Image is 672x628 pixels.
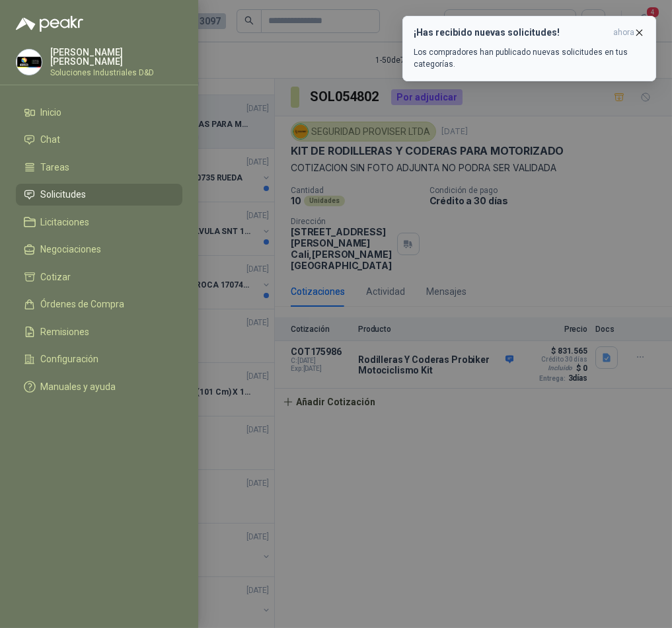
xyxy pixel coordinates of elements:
a: Órdenes de Compra [16,294,182,316]
button: ¡Has recibido nuevas solicitudes!ahora Los compradores han publicado nuevas solicitudes en tus ca... [402,16,656,81]
span: Licitaciones [41,217,90,227]
span: Manuales y ayuda [41,381,116,392]
span: Negociaciones [41,244,102,255]
span: Inicio [41,107,62,118]
span: Remisiones [41,327,90,337]
span: ahora [613,27,634,38]
span: Chat [41,134,61,145]
img: Company Logo [17,50,42,75]
img: Logo peakr [16,16,83,32]
a: Chat [16,129,182,151]
span: Órdenes de Compra [41,299,125,309]
h3: ¡Has recibido nuevas solicitudes! [414,27,608,38]
a: Tareas [16,156,182,178]
a: Configuración [16,348,182,371]
span: Cotizar [41,272,71,282]
a: Licitaciones [16,211,182,233]
a: Manuales y ayuda [16,375,182,398]
span: Tareas [41,162,70,173]
p: [PERSON_NAME] [PERSON_NAME] [50,48,182,66]
span: Configuración [41,354,99,364]
a: Negociaciones [16,239,182,261]
a: Cotizar [16,266,182,288]
p: Soluciones Industriales D&D [50,69,182,77]
span: Solicitudes [41,189,87,200]
a: Inicio [16,101,182,124]
a: Remisiones [16,321,182,343]
p: Los compradores han publicado nuevas solicitudes en tus categorías. [414,46,645,70]
a: Solicitudes [16,184,182,206]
